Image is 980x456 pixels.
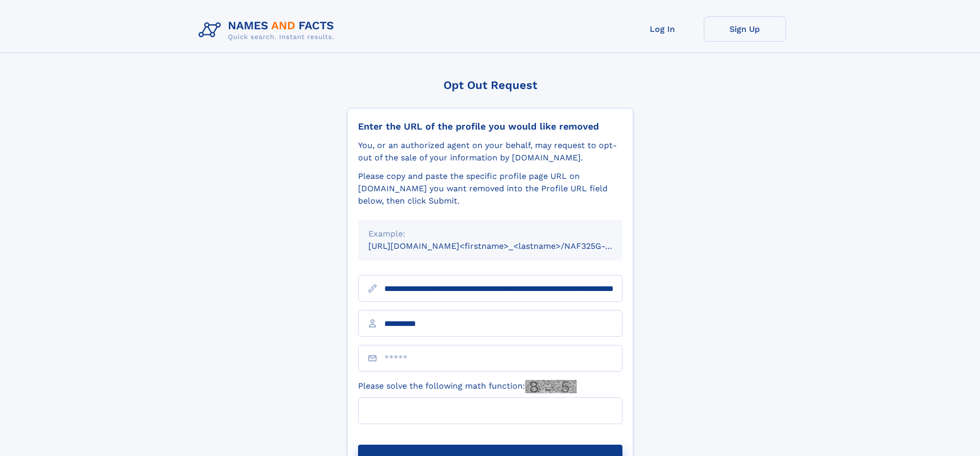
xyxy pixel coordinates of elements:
label: Please solve the following math function: [358,380,577,393]
img: Logo Names and Facts [194,16,343,44]
div: Opt Out Request [347,79,633,92]
div: You, or an authorized agent on your behalf, may request to opt-out of the sale of your informatio... [358,139,622,164]
div: Example: [368,228,612,240]
a: Sign Up [704,16,786,42]
a: Log In [621,16,704,42]
small: [URL][DOMAIN_NAME]<firstname>_<lastname>/NAF325G-xxxxxxxx [368,241,642,251]
div: Enter the URL of the profile you would like removed [358,121,622,132]
div: Please copy and paste the specific profile page URL on [DOMAIN_NAME] you want removed into the Pr... [358,170,622,207]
